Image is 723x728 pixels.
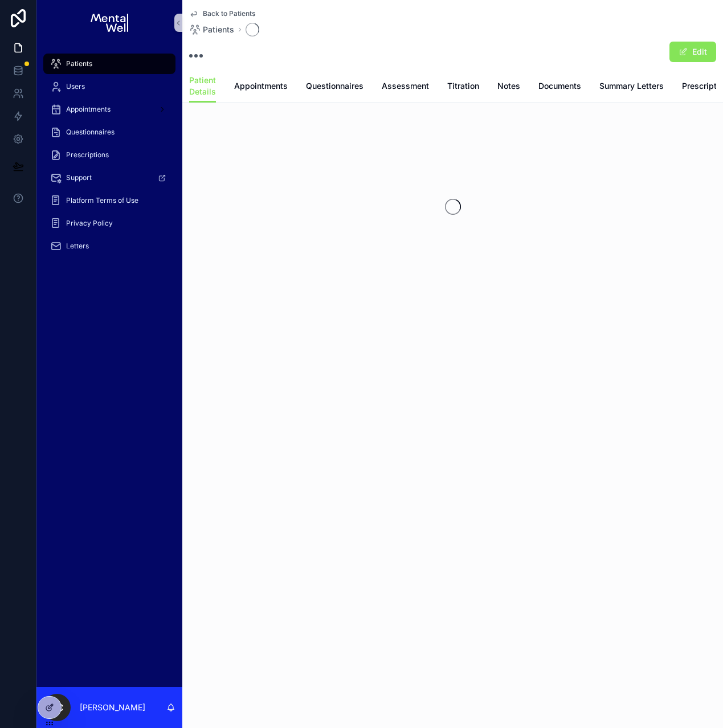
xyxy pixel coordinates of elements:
a: Users [43,76,175,97]
span: Appointments [234,80,288,92]
span: Users [66,82,85,91]
a: Letters [43,236,175,256]
a: Summary Letters [599,76,664,99]
span: Titration [447,80,479,92]
a: Platform Terms of Use [43,190,175,211]
span: Documents [538,80,581,92]
a: Appointments [43,99,175,120]
span: Patients [203,24,234,35]
a: Prescriptions [43,145,175,165]
a: Back to Patients [189,9,255,18]
a: Appointments [234,76,288,99]
span: Prescriptions [66,150,109,159]
span: Letters [66,242,89,251]
span: Patients [66,59,92,68]
button: Edit [669,42,716,62]
a: Documents [538,76,581,99]
a: Titration [447,76,479,99]
span: Patient Details [189,75,216,97]
p: [PERSON_NAME] [80,702,145,713]
a: Privacy Policy [43,213,175,234]
div: scrollable content [36,46,182,271]
span: Support [66,173,92,182]
a: Patient Details [189,70,216,103]
span: Privacy Policy [66,219,113,228]
span: Assessment [382,80,429,92]
span: Back to Patients [203,9,255,18]
span: Platform Terms of Use [66,196,138,205]
span: Notes [497,80,520,92]
span: Summary Letters [599,80,664,92]
a: Notes [497,76,520,99]
span: Appointments [66,105,111,114]
span: Questionnaires [306,80,363,92]
a: Patients [189,24,234,35]
span: Questionnaires [66,128,115,137]
a: Assessment [382,76,429,99]
a: Support [43,167,175,188]
a: Patients [43,54,175,74]
a: Questionnaires [43,122,175,142]
a: Questionnaires [306,76,363,99]
img: App logo [91,14,128,32]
